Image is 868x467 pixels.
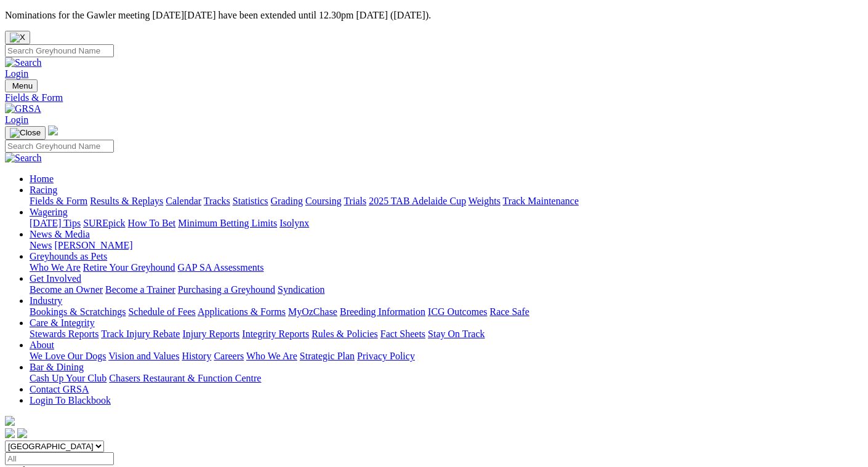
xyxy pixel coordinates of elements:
[182,351,211,361] a: History
[311,329,378,339] a: Rules & Policies
[288,306,337,317] a: MyOzChase
[182,329,239,339] a: Injury Reports
[233,196,268,206] a: Statistics
[428,306,487,317] a: ICG Outcomes
[380,329,425,339] a: Fact Sheets
[30,262,81,273] a: Who We Are
[30,306,863,317] div: Industry
[5,44,114,57] input: Search
[30,174,54,184] a: Home
[5,68,28,79] a: Login
[30,185,57,195] a: Racing
[30,251,107,261] a: Greyhounds as Pets
[5,31,30,44] button: Close
[30,196,863,207] div: Racing
[5,103,41,114] img: GRSA
[17,428,27,438] img: twitter.svg
[344,196,366,206] a: Trials
[30,373,863,384] div: Bar & Dining
[30,395,111,405] a: Login To Blackbook
[178,284,275,295] a: Purchasing a Greyhound
[30,295,62,306] a: Industry
[178,262,264,273] a: GAP SA Assessments
[101,329,180,339] a: Track Injury Rebate
[30,351,863,362] div: About
[30,207,68,217] a: Wagering
[30,340,54,350] a: About
[30,284,103,295] a: Become an Owner
[242,329,309,339] a: Integrity Reports
[489,306,529,317] a: Race Safe
[340,306,425,317] a: Breeding Information
[10,128,41,138] img: Close
[109,373,261,383] a: Chasers Restaurant & Function Centre
[5,140,114,153] input: Search
[30,218,81,228] a: [DATE] Tips
[128,306,195,317] a: Schedule of Fees
[30,273,81,284] a: Get Involved
[5,428,15,438] img: facebook.svg
[83,218,125,228] a: SUREpick
[30,229,90,239] a: News & Media
[30,329,98,339] a: Stewards Reports
[278,284,324,295] a: Syndication
[279,218,309,228] a: Isolynx
[369,196,466,206] a: 2025 TAB Adelaide Cup
[105,284,175,295] a: Become a Trainer
[5,92,863,103] a: Fields & Form
[48,126,58,135] img: logo-grsa-white.png
[357,351,415,361] a: Privacy Policy
[128,218,176,228] a: How To Bet
[30,384,89,394] a: Contact GRSA
[271,196,303,206] a: Grading
[30,240,863,251] div: News & Media
[10,33,25,42] img: X
[30,351,106,361] a: We Love Our Dogs
[12,81,33,90] span: Menu
[108,351,179,361] a: Vision and Values
[166,196,201,206] a: Calendar
[30,329,863,340] div: Care & Integrity
[5,153,42,164] img: Search
[198,306,286,317] a: Applications & Forms
[300,351,355,361] a: Strategic Plan
[30,317,95,328] a: Care & Integrity
[30,306,126,317] a: Bookings & Scratchings
[178,218,277,228] a: Minimum Betting Limits
[5,114,28,125] a: Login
[5,452,114,465] input: Select date
[5,126,46,140] button: Toggle navigation
[468,196,500,206] a: Weights
[30,373,106,383] a: Cash Up Your Club
[30,284,863,295] div: Get Involved
[214,351,244,361] a: Careers
[30,196,87,206] a: Fields & Form
[503,196,579,206] a: Track Maintenance
[204,196,230,206] a: Tracks
[90,196,163,206] a: Results & Replays
[246,351,297,361] a: Who We Are
[30,218,863,229] div: Wagering
[30,240,52,250] a: News
[428,329,484,339] a: Stay On Track
[30,362,84,372] a: Bar & Dining
[5,10,863,21] p: Nominations for the Gawler meeting [DATE][DATE] have been extended until 12.30pm [DATE] ([DATE]).
[54,240,132,250] a: [PERSON_NAME]
[5,416,15,426] img: logo-grsa-white.png
[30,262,863,273] div: Greyhounds as Pets
[5,57,42,68] img: Search
[5,79,38,92] button: Toggle navigation
[83,262,175,273] a: Retire Your Greyhound
[305,196,342,206] a: Coursing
